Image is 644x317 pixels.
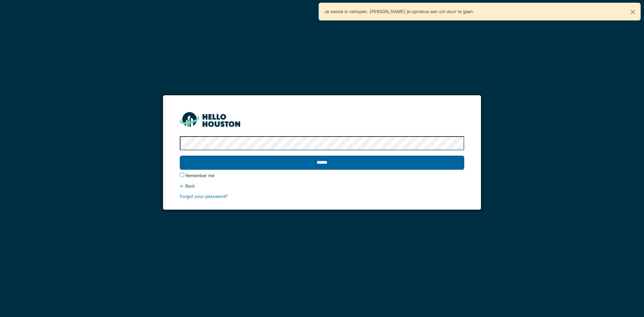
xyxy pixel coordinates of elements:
div: ← Back [180,183,464,189]
label: Remember me [185,172,214,179]
img: HH_line-BYnF2_Hg.png [180,112,240,126]
button: Close [625,3,640,21]
div: Je sessie is verlopen. [PERSON_NAME] je opnieuw aan om door te gaan. [319,3,641,20]
a: Forgot your password? [180,194,228,199]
